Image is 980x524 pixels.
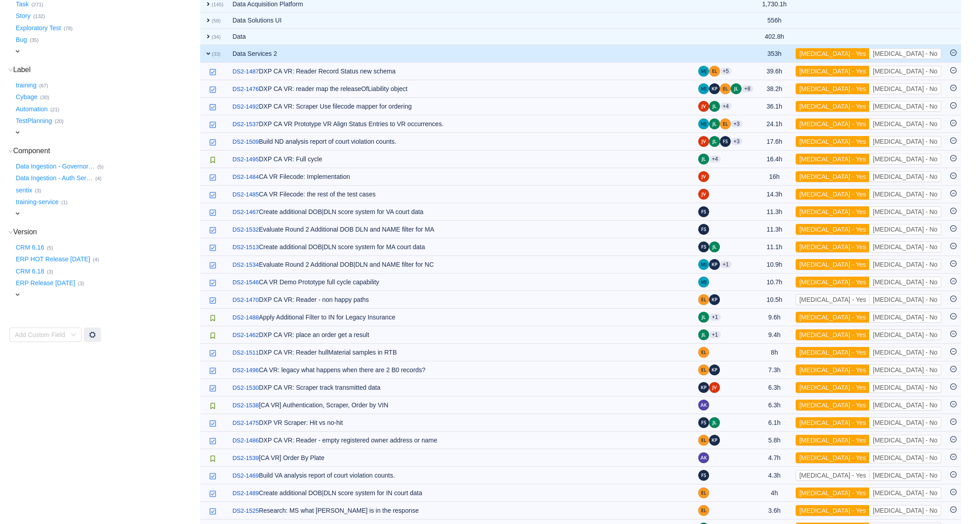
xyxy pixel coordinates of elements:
[14,65,199,74] h3: Label
[14,291,21,298] span: expand
[95,176,101,181] small: (4)
[14,33,30,47] button: Bug
[228,449,694,467] td: [CA VR] Order By Plate
[720,103,732,110] aui-badge: +4
[205,50,212,57] span: expand
[209,279,216,287] img: 10618
[758,502,792,519] td: 3.6h
[209,473,216,480] img: 10618
[869,171,941,182] button: [MEDICAL_DATA] - No
[228,467,694,484] td: Build VA analysis report of court violation counts.
[869,435,941,446] button: [MEDICAL_DATA] - No
[796,259,870,270] button: [MEDICAL_DATA] - Yes
[950,313,957,319] i: icon: minus-circle
[869,312,941,323] button: [MEDICAL_DATA] - No
[40,95,49,100] small: (30)
[212,51,221,57] small: (33)
[209,104,216,111] img: 10618
[758,63,792,80] td: 39.6h
[233,173,259,182] a: DS2-1484
[796,154,870,164] button: [MEDICAL_DATA] - Yes
[758,484,792,502] td: 4h
[209,508,216,515] img: 10618
[14,78,39,92] button: training
[14,159,97,173] button: Data Ingestion - Governor…
[950,85,957,91] i: icon: minus-circle
[758,150,792,168] td: 16.4h
[796,206,870,217] button: [MEDICAL_DATA] - Yes
[228,150,694,168] td: DXP CA VR: Full cycle
[698,224,709,235] img: FS
[796,189,870,200] button: [MEDICAL_DATA] - Yes
[205,33,212,40] span: expand
[698,312,709,323] img: JL
[228,291,694,309] td: DXP CA VR: Reader - non happy paths
[698,400,709,410] img: AK
[14,210,21,217] span: expand
[869,241,941,252] button: [MEDICAL_DATA] - No
[233,348,259,357] a: DS2-1511
[228,361,694,379] td: CA VR: legacy what happens when there are 2 B0 records?
[950,278,957,284] i: icon: minus-circle
[698,435,709,446] img: EL
[720,261,732,268] aui-badge: +1
[709,331,721,338] aui-badge: +1
[758,98,792,115] td: 36.1h
[698,118,709,129] img: MJ
[758,80,792,98] td: 38.2h
[14,228,199,237] h3: Version
[731,83,742,94] img: JL
[758,115,792,133] td: 24.1h
[758,414,792,432] td: 6.1h
[869,277,941,287] button: [MEDICAL_DATA] - No
[950,208,957,214] i: icon: minus-circle
[950,331,957,337] i: icon: minus-circle
[709,155,721,163] aui-badge: +4
[233,278,259,287] a: DS2-1546
[720,136,731,147] img: FS
[233,243,259,252] a: DS2-1513
[698,488,709,498] img: EL
[228,221,694,238] td: Evaluate Round 2 Additional DOB DLN and NAME filter for MA
[228,13,694,29] td: Data Solutions UI
[758,273,792,291] td: 10.7h
[228,484,694,502] td: Create additional DOB|DLN score system for IN court data
[14,114,55,128] button: TestPlanning
[709,101,720,112] img: JL
[950,102,957,109] i: icon: minus-circle
[758,309,792,326] td: 9.6h
[869,206,941,217] button: [MEDICAL_DATA] - No
[209,68,216,76] img: 10618
[758,449,792,467] td: 4.7h
[869,118,941,129] button: [MEDICAL_DATA] - No
[228,309,694,326] td: Apply Additional Filter to IN for Legacy Insurance
[950,260,957,267] i: icon: minus-circle
[209,437,216,445] img: 10618
[209,121,216,128] img: 10618
[14,21,64,35] button: Exploratory Test
[758,13,792,29] td: 556h
[758,344,792,361] td: 8h
[15,330,66,339] div: Add Custom Field
[698,259,709,270] img: MJ
[14,252,93,267] button: ERP HOT Release [DATE]
[233,85,259,94] a: DS2-1476
[796,452,870,463] button: [MEDICAL_DATA] - Yes
[205,17,212,24] span: expand
[950,366,957,372] i: icon: minus-circle
[209,314,216,322] img: 10615
[233,489,259,498] a: DS2-1489
[869,48,941,59] button: [MEDICAL_DATA] - No
[233,454,259,463] a: DS2-1539
[796,171,870,182] button: [MEDICAL_DATA] - Yes
[228,63,694,80] td: DXP CA VR: Reader Record Status new schema
[698,241,709,252] img: FS
[233,137,259,146] a: DS2-1509
[14,183,35,197] button: sentix
[950,190,957,196] i: icon: minus-circle
[8,68,13,73] i: icon: down
[796,294,870,305] button: [MEDICAL_DATA] - Yes
[228,432,694,449] td: DXP CA VR: Reader - empty registered owner address or name
[869,400,941,410] button: [MEDICAL_DATA] - No
[796,417,870,428] button: [MEDICAL_DATA] - Yes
